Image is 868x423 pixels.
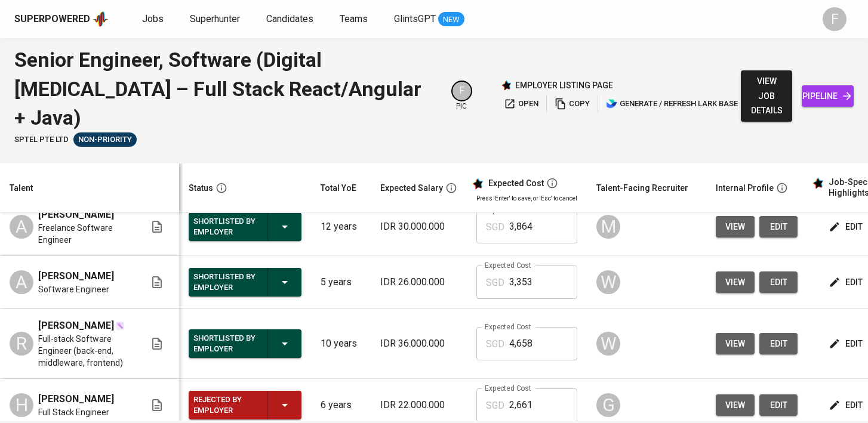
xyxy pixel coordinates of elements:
[606,97,738,111] span: generate / refresh lark base
[826,394,867,416] button: edit
[38,319,114,333] span: [PERSON_NAME]
[831,220,863,234] span: edit
[725,220,745,234] span: view
[555,97,590,111] span: copy
[501,80,512,91] img: Glints Star
[725,398,745,413] span: view
[769,220,788,234] span: edit
[769,398,788,413] span: edit
[826,271,867,294] button: edit
[189,181,213,196] div: Status
[476,194,577,203] p: Press 'Enter' to save, or 'Esc' to cancel
[189,268,301,297] button: Shortlisted by Employer
[93,10,109,28] img: app logo
[716,181,774,196] div: Internal Profile
[823,7,847,31] div: F
[831,398,863,413] span: edit
[802,85,854,107] a: pipeline
[596,215,620,239] div: M
[486,337,504,351] p: SGD
[10,332,33,356] div: R
[769,275,788,290] span: edit
[380,398,457,412] p: IDR 22.000.000
[38,406,109,418] span: Full Stack Engineer
[321,220,361,234] p: 12 years
[769,336,788,351] span: edit
[394,13,436,24] span: GlintsGPT
[451,81,472,101] div: F
[340,13,368,24] span: Teams
[14,134,69,146] span: SPTEL PTE LTD
[451,81,472,112] div: pic
[438,14,464,26] span: NEW
[38,333,131,369] span: Full-stack Software Engineer (back-end, middleware, frontend)
[14,10,109,28] a: Superpoweredapp logo
[321,181,356,196] div: Total YoE
[716,216,755,238] button: view
[603,95,741,113] button: lark generate / refresh lark base
[504,97,538,111] span: open
[380,181,443,196] div: Expected Salary
[193,331,258,357] div: Shortlisted by Employer
[759,394,798,416] button: edit
[515,79,613,91] p: employer listing page
[741,70,793,122] button: view job details
[596,393,620,417] div: G
[189,391,301,419] button: Rejected by Employer
[190,13,240,24] span: Superhunter
[759,333,798,355] button: edit
[73,132,137,147] div: Sufficient Talents in Pipeline
[266,13,313,24] span: Candidates
[725,336,745,351] span: view
[38,392,114,406] span: [PERSON_NAME]
[10,393,33,417] div: H
[380,220,457,234] p: IDR 30.000.000
[826,216,867,238] button: edit
[10,181,33,196] div: Talent
[486,220,504,234] p: SGD
[380,336,457,351] p: IDR 36.000.000
[394,12,464,27] a: GlintsGPT NEW
[340,12,370,27] a: Teams
[486,399,504,413] p: SGD
[115,321,125,331] img: magic_wand.svg
[486,276,504,290] p: SGD
[759,271,798,294] button: edit
[189,212,301,241] button: Shortlisted by Employer
[38,222,131,246] span: Freelance Software Engineer
[501,95,541,113] button: open
[831,275,863,290] span: edit
[189,329,301,358] button: Shortlisted by Employer
[142,12,166,27] a: Jobs
[725,275,745,290] span: view
[193,269,258,295] div: Shortlisted by Employer
[321,336,361,351] p: 10 years
[716,333,755,355] button: view
[488,178,544,189] div: Expected Cost
[716,394,755,416] button: view
[472,178,484,190] img: glints_star.svg
[826,333,867,355] button: edit
[38,269,114,283] span: [PERSON_NAME]
[596,181,688,196] div: Talent-Facing Recruiter
[552,95,593,113] button: copy
[193,214,258,240] div: Shortlisted by Employer
[596,270,620,294] div: W
[321,398,361,412] p: 6 years
[10,270,33,294] div: A
[38,283,109,295] span: Software Engineer
[759,216,798,238] button: edit
[321,275,361,289] p: 5 years
[606,98,618,110] img: lark
[14,45,437,132] div: Senior Engineer, Software (Digital [MEDICAL_DATA] – Full Stack React/Angular + Java)
[38,208,114,222] span: [PERSON_NAME]
[193,392,258,418] div: Rejected by Employer
[380,275,457,289] p: IDR 26.000.000
[750,74,783,118] span: view job details
[266,12,316,27] a: Candidates
[10,215,33,239] div: A
[73,134,137,146] span: Non-Priority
